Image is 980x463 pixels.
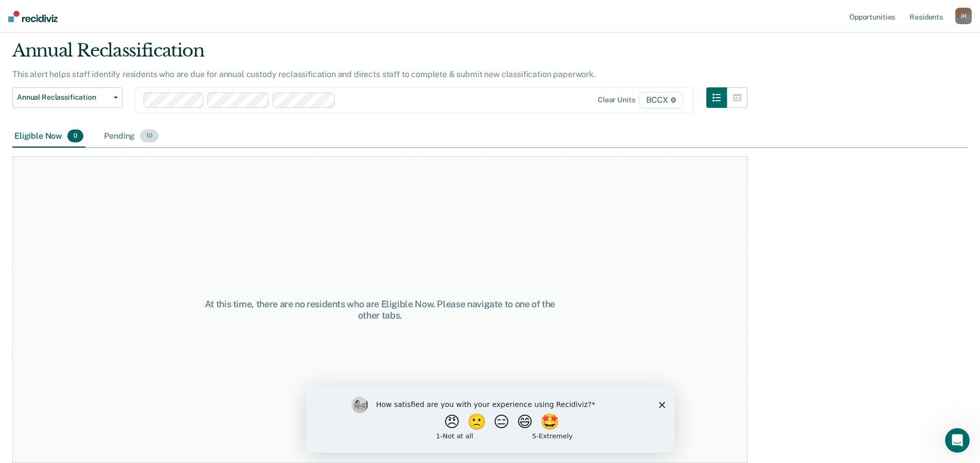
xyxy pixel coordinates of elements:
div: At this time, there are no residents who are Eligible Now. Please navigate to one of the other tabs. [197,299,563,321]
span: 10 [140,129,158,143]
span: 0 [67,129,83,143]
iframe: Intercom live chat [945,428,970,453]
span: Annual Reclassification [17,93,110,102]
div: Annual Reclassification [12,40,747,69]
div: Clear units [598,96,635,104]
button: JH [955,8,972,24]
div: Eligible Now0 [12,125,85,148]
div: Pending10 [102,125,161,148]
button: Annual Reclassification [12,87,122,108]
img: Recidiviz [8,11,58,22]
div: J H [955,8,972,24]
iframe: Survey by Kim from Recidiviz [306,386,674,453]
p: This alert helps staff identify residents who are due for annual custody reclassification and dir... [12,69,596,79]
span: BCCX [639,92,683,108]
